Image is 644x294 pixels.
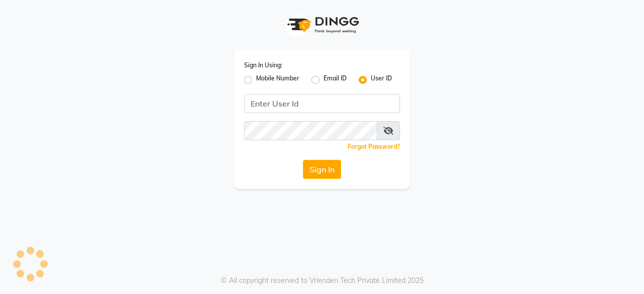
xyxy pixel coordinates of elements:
[324,74,347,86] label: Email ID
[303,160,341,179] button: Sign In
[244,61,282,70] label: Sign In Using:
[348,143,400,150] a: Forgot Password?
[371,74,392,86] label: User ID
[244,121,377,140] input: Username
[256,74,299,86] label: Mobile Number
[282,10,362,40] img: logo1.svg
[244,94,400,113] input: Username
